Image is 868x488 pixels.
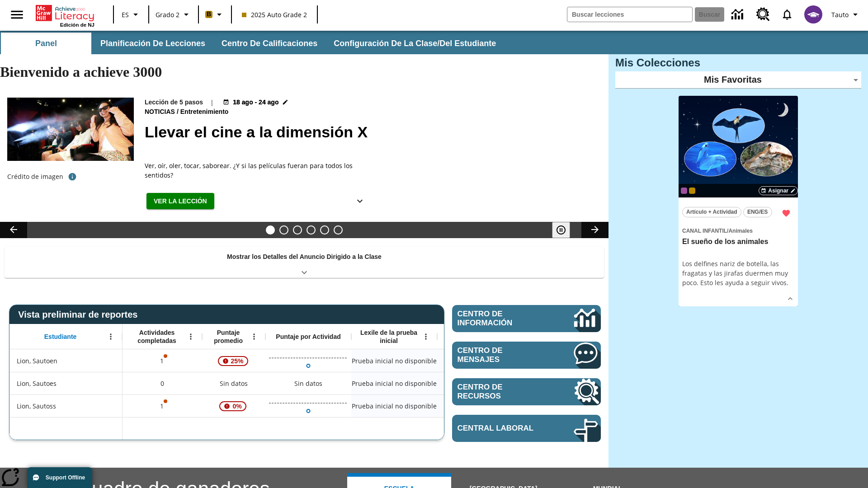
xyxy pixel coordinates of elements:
[104,330,118,343] button: Abrir menú
[160,379,164,388] span: 0
[681,188,687,194] div: OL 2025 Auto Grade 3
[334,225,343,235] button: Diapositiva 6 Una idea, mucho trabajo
[458,310,543,328] span: Centro de información
[290,375,327,393] div: Sin datos, Lion, Sautoes
[46,474,85,481] span: Support Offline
[759,186,798,195] button: Asignar Elegir fechas
[229,398,245,414] span: 0%
[581,222,609,238] button: Carrusel de lecciones, seguir
[352,401,437,411] span: Prueba inicial no disponible, Lion, Sautoss
[5,247,604,278] div: Mostrar los Detalles del Anuncio Dirigido a la Clase
[437,349,523,372] div: Sin datos, Lion, Sautoen
[726,2,751,27] a: Centro de información
[1,33,91,54] button: Panel
[452,305,601,332] a: Centro de información
[242,10,307,19] span: 2025 Auto Grade 2
[747,207,768,217] span: ENG/ES
[123,349,202,372] div: 1, Es posible que sea inválido el puntaje de una o más actividades., Lion, Sautoen
[804,5,822,23] img: avatar image
[117,6,146,23] button: Lenguaje: ES, Selecciona un idioma
[326,33,503,54] button: Configuración de la clase/del estudiante
[184,330,198,343] button: Abrir menú
[214,33,325,54] button: Centro de calificaciones
[615,56,861,69] h3: Mis Colecciones
[221,98,290,107] button: 18 ago - 24 ago Elegir fechas
[63,169,81,185] button: Crédito de foto: The Asahi Shimbun vía Getty Images
[233,98,278,107] span: 18 ago - 24 ago
[156,10,179,19] span: Grado 2
[437,394,523,417] div: Sin datos, Lion, Sautoss
[36,3,94,28] div: Portada
[27,467,92,488] button: Support Offline
[458,346,547,364] span: Centro de mensajes
[60,22,94,28] span: Edición de NJ
[831,10,849,19] span: Tauto
[177,108,179,115] span: /
[122,10,129,19] span: ES
[207,9,211,20] span: B
[159,401,165,411] p: 1
[775,3,799,26] a: Notificaciones
[152,6,195,23] button: Grado: Grado 2, Elige un grado
[4,1,30,28] button: Abrir el menú lateral
[458,383,547,401] span: Centro de recursos
[751,2,775,27] a: Centro de recursos, Se abrirá en una pestaña nueva.
[202,394,265,417] div: , 0%, ¡Atención! La puntuación media de 0% correspondiente al primer intento de este estudiante d...
[686,207,737,217] span: Artículo + Actividad
[320,225,329,235] button: Diapositiva 5 ¿Cuál es la gran idea?
[352,356,437,366] span: Prueba inicial no disponible, Lion, Sautoen
[207,328,250,345] span: Puntaje promedio
[180,107,231,117] span: Entretenimiento
[743,207,772,217] button: ENG/ES
[689,188,695,194] div: New 2025 class
[682,207,741,217] button: Artículo + Actividad
[17,379,57,388] span: Lion, Sautoes
[682,259,794,287] div: Los delfines nariz de botella, las fragatas y las jirafas duermen muy poco. Esto les ayuda a segu...
[552,222,570,238] button: Pausar
[458,424,547,433] span: Central laboral
[351,193,369,210] button: Ver más
[679,96,798,307] div: lesson details
[44,333,77,341] span: Estudiante
[123,394,202,417] div: 1, Es posible que sea inválido el puntaje de una o más actividades., Lion, Sautoss
[778,205,794,221] button: Remover de Favoritas
[293,225,302,235] button: Diapositiva 3 Modas que pasaron de moda
[210,98,214,107] span: |
[437,372,523,394] div: Sin datos, Lion, Sautoes
[356,328,422,345] span: Lexile de la prueba inicial
[682,225,794,235] span: Tema: Canal Infantil/Animales
[146,193,214,210] button: Ver la lección
[799,3,828,26] button: Escoja un nuevo avatar
[352,379,437,388] span: Prueba inicial no disponible, Lion, Sautoes
[159,356,165,366] p: 1
[202,349,265,372] div: , 25%, ¡Atención! La puntuación media de 25% correspondiente al primer intento de este estudiante...
[36,4,94,22] a: Portada
[452,342,601,369] a: Centro de mensajes
[452,378,601,405] a: Centro de recursos, Se abrirá en una pestaña nueva.
[7,98,134,161] img: El panel situado frente a los asientos rocía con agua nebulizada al feliz público en un cine equi...
[202,6,228,23] button: Boost El color de la clase es anaranjado claro. Cambiar el color de la clase.
[727,228,728,234] span: /
[307,225,316,235] button: Diapositiva 4 ¿Los autos del futuro?
[266,225,275,235] button: Diapositiva 1 Llevar el cine a la dimensión X
[728,228,752,234] span: Animales
[7,172,63,181] p: Crédito de imagen
[145,98,203,107] p: Lección de 5 pasos
[567,7,692,22] input: Buscar campo
[768,187,788,195] span: Asignar
[7,7,128,17] body: Máximo 600 caracteres Presiona Escape para desactivar la barra de herramientas Presiona Alt + F10...
[828,6,864,23] button: Perfil/Configuración
[145,107,177,117] span: Noticias
[247,330,261,343] button: Abrir menú
[682,237,794,247] h3: El sueño de los animales
[276,333,340,341] span: Puntaje por Actividad
[145,161,371,180] div: Ver, oír, oler, tocar, saborear. ¿Y si las películas fueran para todos los sentidos?
[227,252,382,262] p: Mostrar los Detalles del Anuncio Dirigido a la Clase
[419,330,433,343] button: Abrir menú
[552,222,579,238] div: Pausar
[123,372,202,394] div: 0, Lion, Sautoes
[93,33,212,54] button: Planificación de lecciones
[17,401,56,411] span: Lion, Sautoss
